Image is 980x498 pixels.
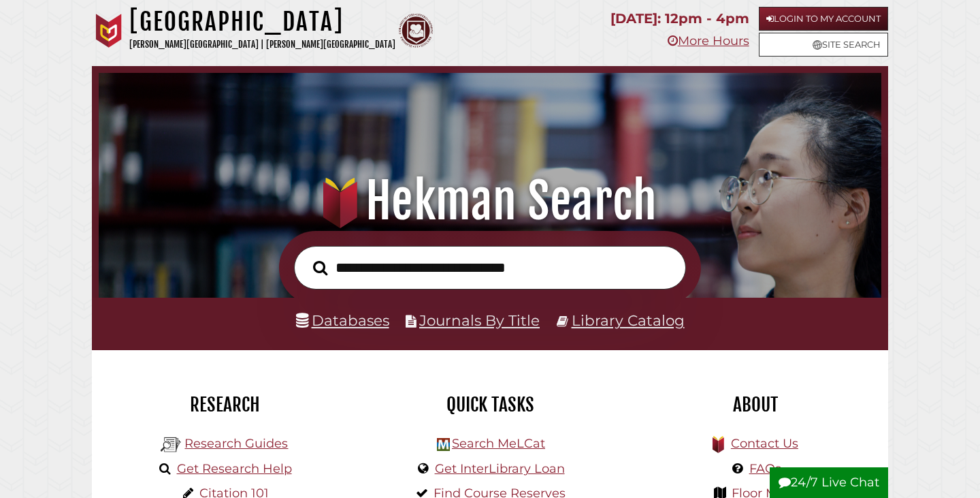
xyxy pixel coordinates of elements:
p: [PERSON_NAME][GEOGRAPHIC_DATA] | [PERSON_NAME][GEOGRAPHIC_DATA] [129,37,395,52]
a: Databases [296,311,389,329]
h2: About [633,393,878,416]
a: Login to My Account [759,7,888,31]
img: Calvin Theological Seminary [399,14,433,48]
a: Site Search [759,33,888,57]
h2: Quick Tasks [367,393,612,416]
i: Search [313,260,327,275]
a: FAQs [749,461,781,476]
a: Contact Us [731,436,798,451]
a: Get InterLibrary Loan [435,461,565,476]
a: Search MeLCat [452,436,545,451]
h2: Research [102,393,347,416]
h1: [GEOGRAPHIC_DATA] [129,7,395,37]
a: Research Guides [184,436,288,451]
p: [DATE]: 12pm - 4pm [610,7,749,31]
img: Calvin University [92,14,126,48]
a: More Hours [668,33,749,48]
img: Hekman Library Logo [161,435,181,455]
img: Hekman Library Logo [437,438,450,451]
button: Search [306,257,334,279]
a: Get Research Help [177,461,292,476]
a: Journals By Title [419,311,540,329]
a: Library Catalog [572,311,685,329]
h1: Hekman Search [114,171,867,231]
